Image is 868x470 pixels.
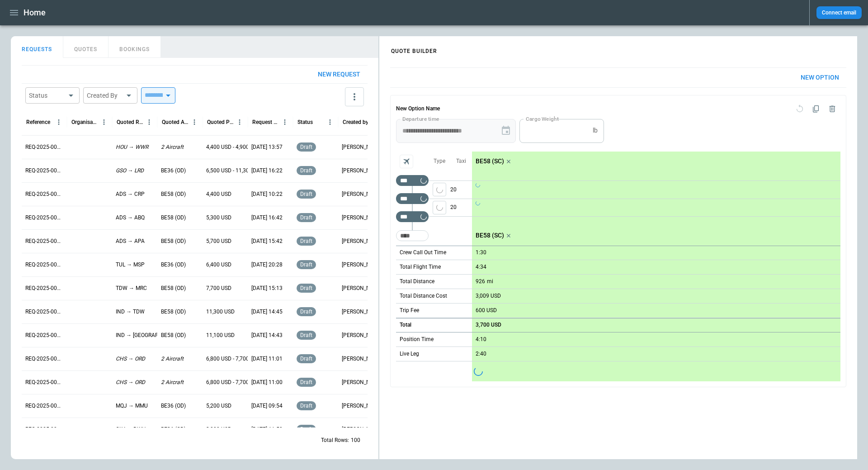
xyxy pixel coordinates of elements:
p: [DATE] 09:54 [251,402,283,410]
p: 3,700 USD [476,322,501,328]
p: [PERSON_NAME] [342,190,380,198]
button: QUOTES [63,36,108,58]
p: REQ-2025-000247 [25,261,63,269]
span: draft [298,214,314,221]
span: Type of sector [433,201,446,214]
p: BE58 (SC) [476,232,504,239]
p: Total Distance [400,278,434,285]
div: Not found [396,211,429,222]
button: more [345,87,364,106]
p: MQJ → MMU [116,402,148,410]
p: REQ-2025-000245 [25,308,63,316]
button: Request Created At (UTC-05:00) column menu [279,116,291,128]
p: 20 [450,199,472,216]
p: [PERSON_NAME] [342,379,380,386]
p: REQ-2025-000244 [25,332,63,339]
h4: QUOTE BUILDER [380,38,448,59]
div: scrollable content [379,60,857,394]
button: New request [311,66,368,83]
p: IND → TDW [116,308,145,316]
p: [DATE] 14:43 [251,332,283,339]
h6: New Option Name [396,101,440,117]
p: 4:10 [476,336,486,343]
p: 6,800 USD - 7,700 USD [206,379,261,386]
span: draft [298,191,314,197]
p: 4,400 USD - 4,900 USD [206,143,261,151]
p: HOU → WWR [116,143,148,151]
span: Delete quote option [824,101,840,117]
p: CHS → ORD [116,379,145,386]
p: GSO → LRD [116,167,144,175]
p: 6,500 USD - 11,300 USD [206,167,264,175]
p: [PERSON_NAME] [342,143,380,151]
p: ADS → CRP [116,190,145,198]
span: Aircraft selection [400,155,413,168]
p: Live Leg [400,350,419,358]
p: [PERSON_NAME] [342,167,380,175]
span: draft [298,261,314,268]
p: 5,700 USD [206,237,231,245]
button: Quoted Aircraft column menu [189,116,200,128]
p: 20 [450,181,472,199]
p: 11,300 USD [206,308,235,316]
p: BE36 (OD) [161,167,186,175]
div: Too short [396,230,429,241]
p: mi [487,278,493,285]
p: BE36 (OD) [161,402,186,410]
p: 926 [476,278,485,285]
p: Crew Call Out Time [400,249,446,256]
p: [DATE] 16:22 [251,167,283,175]
p: TDW → MRC [116,285,147,292]
p: Position Time [400,336,434,343]
p: Trip Fee [400,307,419,314]
p: 600 USD [476,307,497,314]
p: CHS → ORD [116,355,145,363]
p: REQ-2025-000249 [25,214,63,222]
span: draft [298,356,314,362]
p: BE58 (OD) [161,332,186,339]
p: BE58 (OD) [161,214,186,222]
p: 11,100 USD [206,332,235,339]
button: REQUESTS [11,36,63,58]
p: [PERSON_NAME] [342,237,380,245]
p: Total Distance Cost [400,292,447,300]
p: [DATE] 13:57 [251,143,283,151]
p: 2:40 [476,351,486,357]
p: lb [593,127,598,134]
p: [DATE] 15:42 [251,237,283,245]
p: BE58 (OD) [161,237,186,245]
div: scrollable content [472,152,840,381]
p: [PERSON_NAME] [342,332,380,339]
div: Not found [396,193,429,204]
button: Connect email [816,6,862,19]
div: Created By [87,91,123,100]
p: 2 Aircraft [161,143,184,151]
button: BOOKINGS [108,36,161,58]
button: left aligned [433,201,446,214]
p: IND → [GEOGRAPHIC_DATA] [116,332,185,339]
div: Not found [396,175,429,186]
p: [DATE] 11:01 [251,355,283,363]
button: New Option [793,68,846,87]
p: [DATE] 20:28 [251,261,283,269]
p: REQ-2025-000250 [25,190,63,198]
p: [PERSON_NAME] [342,308,380,316]
p: REQ-2025-000252 [25,143,63,151]
p: [DATE] 14:45 [251,308,283,316]
p: REQ-2025-000243 [25,355,63,363]
div: Status [29,91,65,100]
p: [PERSON_NAME] [342,214,380,222]
p: BE58 (OD) [161,308,186,316]
p: 4:34 [476,264,486,271]
span: draft [298,379,314,385]
p: Total Rows: [321,437,349,444]
p: [PERSON_NAME] [342,261,380,269]
button: left aligned [433,183,446,196]
div: Created by [343,119,368,125]
p: Type [434,157,445,165]
p: 2 Aircraft [161,355,184,363]
div: Quoted Aircraft [162,119,189,125]
p: Taxi [456,157,466,165]
div: Organisation [71,119,98,125]
p: [PERSON_NAME] [342,355,380,363]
